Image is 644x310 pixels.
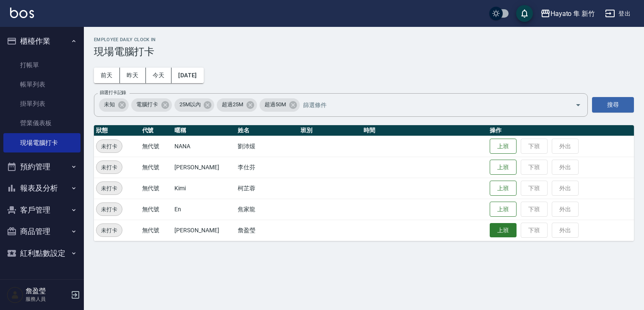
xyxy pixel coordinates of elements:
[3,94,80,113] a: 掛單列表
[301,97,561,112] input: 篩選條件
[7,286,23,303] img: Person
[516,5,533,22] button: save
[490,181,517,196] button: 上班
[260,100,291,109] span: 超過50M
[571,98,585,112] button: Open
[236,157,299,178] td: 李仕芬
[94,37,634,42] h2: Employee Daily Clock In
[10,8,34,18] img: Logo
[3,156,80,178] button: 預約管理
[131,100,163,109] span: 電腦打卡
[140,125,173,136] th: 代號
[172,199,235,220] td: En
[592,97,634,113] button: 搜尋
[96,163,122,172] span: 未打卡
[490,139,517,154] button: 上班
[140,157,173,178] td: 無代號
[236,136,299,157] td: 劉沛煖
[172,157,235,178] td: [PERSON_NAME]
[94,125,140,136] th: 狀態
[3,177,80,199] button: 報表及分析
[131,98,172,112] div: 電腦打卡
[236,199,299,220] td: 焦家龍
[146,68,172,83] button: 今天
[3,242,80,264] button: 紅利點數設定
[99,98,129,112] div: 未知
[551,8,595,19] div: Hayato 隼 新竹
[217,98,257,112] div: 超過25M
[602,6,634,21] button: 登出
[174,100,206,109] span: 25M以內
[537,5,598,22] button: Hayato 隼 新竹
[236,125,299,136] th: 姓名
[3,199,80,221] button: 客戶管理
[96,142,122,151] span: 未打卡
[3,75,80,94] a: 帳單列表
[490,202,517,217] button: 上班
[96,205,122,214] span: 未打卡
[236,178,299,199] td: 柯芷蓉
[172,220,235,241] td: [PERSON_NAME]
[299,125,361,136] th: 班別
[260,98,300,112] div: 超過50M
[3,133,80,152] a: 現場電腦打卡
[26,287,68,295] h5: 詹盈瑩
[26,295,68,303] p: 服務人員
[217,100,248,109] span: 超過25M
[172,125,235,136] th: 暱稱
[94,46,634,58] h3: 現場電腦打卡
[361,125,488,136] th: 時間
[3,221,80,242] button: 商品管理
[488,125,634,136] th: 操作
[236,220,299,241] td: 詹盈瑩
[99,100,120,109] span: 未知
[3,113,80,133] a: 營業儀表板
[140,178,173,199] td: 無代號
[94,68,120,83] button: 前天
[174,98,215,112] div: 25M以內
[3,30,80,52] button: 櫃檯作業
[96,184,122,193] span: 未打卡
[140,220,173,241] td: 無代號
[171,68,203,83] button: [DATE]
[100,89,126,96] label: 篩選打卡記錄
[120,68,146,83] button: 昨天
[3,55,80,75] a: 打帳單
[140,136,173,157] td: 無代號
[490,223,517,238] button: 上班
[96,226,122,235] span: 未打卡
[172,178,235,199] td: Kimi
[172,136,235,157] td: NANA
[140,199,173,220] td: 無代號
[490,160,517,175] button: 上班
